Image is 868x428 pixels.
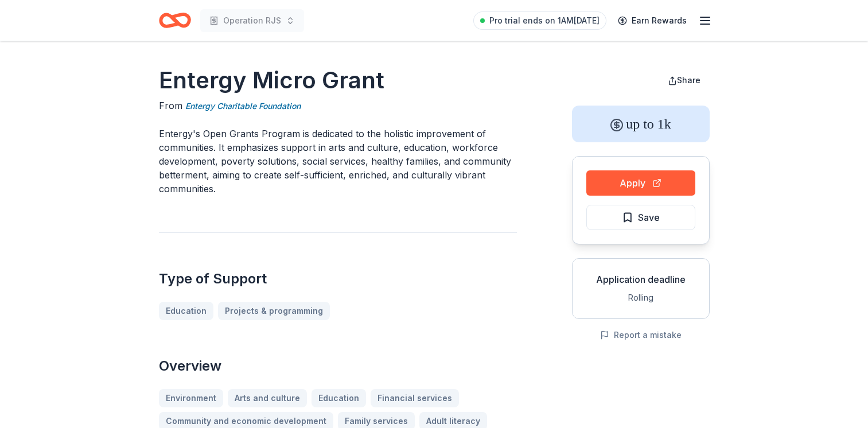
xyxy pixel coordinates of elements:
[159,302,213,320] a: Education
[586,170,695,196] button: Apply
[611,10,694,31] a: Earn Rewards
[159,270,517,288] h2: Type of Support
[218,302,330,320] a: Projects & programming
[473,11,606,30] a: Pro trial ends on 1AM[DATE]
[600,328,682,342] button: Report a mistake
[572,106,710,142] div: up to 1k
[159,7,191,34] a: Home
[223,14,281,28] span: Operation RJS
[677,75,700,85] span: Share
[586,205,695,230] button: Save
[582,273,700,286] div: Application deadline
[159,127,517,196] p: Entergy's Open Grants Program is dedicated to the holistic improvement of communities. It emphasi...
[638,210,660,225] span: Save
[185,99,301,113] a: Entergy Charitable Foundation
[159,99,517,113] div: From
[489,14,600,28] span: Pro trial ends on 1AM[DATE]
[200,9,304,32] button: Operation RJS
[159,64,517,96] h1: Entergy Micro Grant
[582,291,700,305] div: Rolling
[659,69,710,92] button: Share
[159,357,517,375] h2: Overview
